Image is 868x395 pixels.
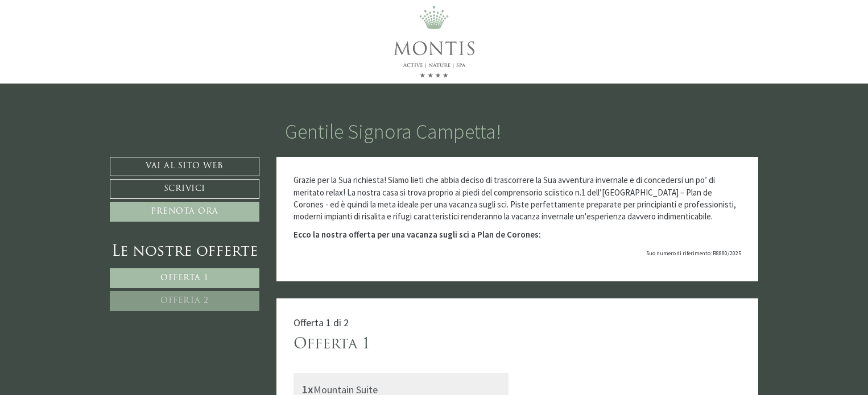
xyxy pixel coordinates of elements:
[294,174,742,223] p: Grazie per la Sua richiesta! Siamo lieti che abbia deciso di trascorrere la Sua avventura inverna...
[110,242,259,263] div: Le nostre offerte
[285,120,501,143] h1: Gentile Signora Campetta!
[110,202,259,222] a: Prenota ora
[110,179,259,199] a: Scrivici
[110,157,259,176] a: Vai al sito web
[646,250,741,257] span: Suo numero di riferimento: R8880/2025
[160,274,209,282] span: Offerta 1
[160,297,209,305] span: Offerta 2
[294,229,541,240] strong: Ecco la nostra offerta per una vacanza sugli sci a Plan de Corones:
[294,316,349,329] span: Offerta 1 di 2
[294,334,370,355] div: Offerta 1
